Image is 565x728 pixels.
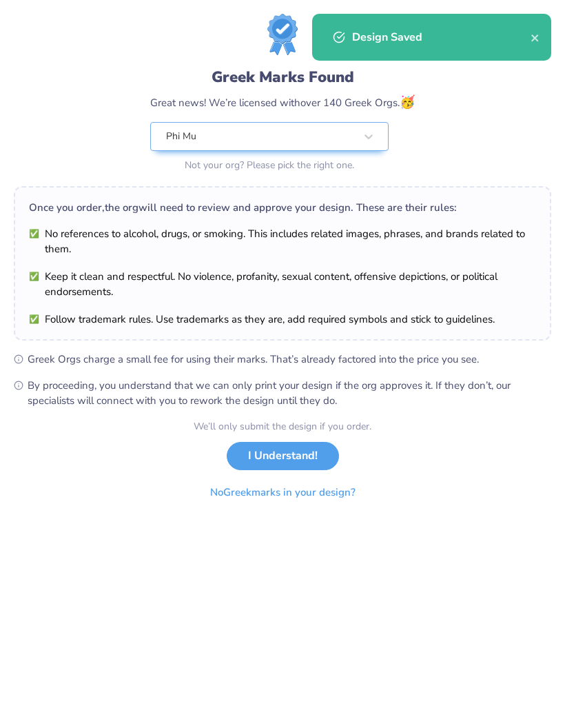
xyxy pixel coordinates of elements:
div: Great news! We’re licensed with over 140 Greek Orgs. [150,93,415,112]
span: 🥳 [400,94,415,110]
div: Design Saved [352,29,531,45]
li: Keep it clean and respectful. No violence, profanity, sexual content, offensive depictions, or po... [29,269,536,299]
li: No references to alcohol, drugs, or smoking. This includes related images, phrases, and brands re... [29,226,536,256]
span: By proceeding, you understand that we can only print your design if the org approves it. If they ... [28,378,551,408]
button: close [531,29,540,45]
button: I Understand! [227,442,339,470]
div: Not your org? Please pick the right one. [150,158,389,172]
button: NoGreekmarks in your design? [198,478,367,507]
img: license-marks-badge.png [267,14,298,55]
div: Once you order, the org will need to review and approve your design. These are their rules: [29,200,536,215]
div: We’ll only submit the design if you order. [194,419,371,434]
span: Greek Orgs charge a small fee for using their marks. That’s already factored into the price you see. [28,352,551,367]
div: Greek Marks Found [150,66,415,88]
li: Follow trademark rules. Use trademarks as they are, add required symbols and stick to guidelines. [29,312,536,327]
